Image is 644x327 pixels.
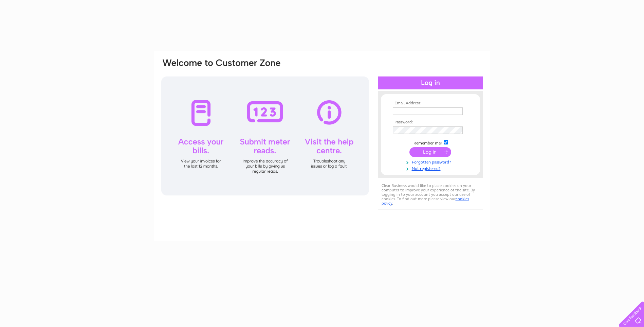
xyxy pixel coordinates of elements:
[382,196,469,206] a: cookies policy
[393,165,470,171] a: Not registered?
[409,147,451,157] input: Submit
[391,101,470,106] th: Email Address:
[391,120,470,125] th: Password:
[378,180,483,209] div: Clear Business would like to place cookies on your computer to improve your experience of the sit...
[393,158,470,165] a: Forgotten password?
[391,139,470,146] td: Remember me?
